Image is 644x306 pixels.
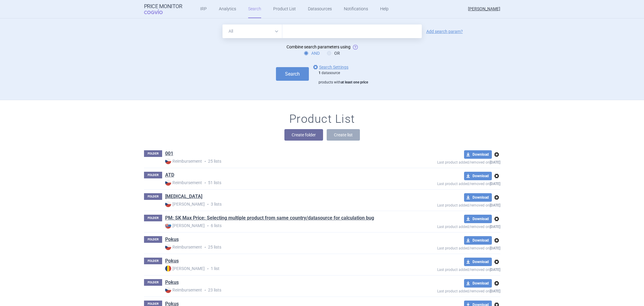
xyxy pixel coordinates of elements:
button: Create list [327,129,360,141]
h1: Pokus [165,258,179,265]
p: FOLDER [144,279,162,286]
label: OR [327,50,340,56]
button: Download [464,279,492,288]
strong: Reimbursement [165,244,202,250]
button: Search [276,67,309,81]
p: FOLDER [144,193,162,200]
strong: at least one price [341,80,368,84]
button: Download [464,172,492,180]
img: CZ [165,180,171,186]
h1: Pokus [165,279,179,287]
strong: [DATE] [490,203,500,207]
strong: [DATE] [490,182,500,186]
strong: [DATE] [490,268,500,272]
strong: Reimbursement [165,287,202,293]
a: Search Settings [312,63,348,71]
strong: [DATE] [490,160,500,164]
p: FOLDER [144,215,162,221]
strong: 1 [319,71,321,75]
a: Price MonitorCOGVIO [144,3,182,15]
p: 25 lists [165,158,393,164]
p: Last product added/removed on [393,266,500,272]
i: • [205,201,211,207]
strong: [PERSON_NAME] [165,265,205,272]
i: • [202,287,208,293]
span: Combine search parameters using [287,44,351,49]
button: Create folder [284,129,323,141]
button: Download [464,150,492,159]
a: Pokus [165,279,179,286]
p: 6 lists [165,223,393,229]
img: RO [165,265,171,272]
button: Download [464,236,492,245]
a: Pokus [165,236,179,243]
h1: ATD [165,172,174,180]
label: AND [304,50,320,56]
p: 3 lists [165,201,393,207]
p: 23 lists [165,287,393,293]
button: Download [464,193,492,202]
h1: Product List [289,112,355,126]
a: [MEDICAL_DATA] [165,193,202,200]
p: Last product added/removed on [393,202,500,207]
p: Last product added/removed on [393,180,500,186]
p: Last product added/removed on [393,223,500,229]
img: CZ [165,244,171,250]
img: SK [165,223,171,229]
h1: Humira [165,193,202,201]
strong: Reimbursement [165,158,202,164]
strong: [DATE] [490,225,500,229]
i: • [202,244,208,250]
p: FOLDER [144,258,162,264]
strong: [PERSON_NAME] [165,223,205,229]
strong: [PERSON_NAME] [165,201,205,207]
a: ATD [165,172,174,178]
a: PM: SK Max Price: Selecting multiple product from same country/datasource for calculation bug [165,215,374,221]
p: 25 lists [165,244,393,250]
p: 51 lists [165,180,393,186]
p: Last product added/removed on [393,159,500,164]
p: Last product added/removed on [393,288,500,293]
p: FOLDER [144,172,162,178]
a: Add search param? [426,29,463,34]
i: • [205,266,211,272]
h1: 001 [165,150,173,158]
strong: Reimbursement [165,180,202,186]
button: Download [464,215,492,223]
img: CZ [165,201,171,207]
img: CZ [165,287,171,293]
i: • [205,223,211,229]
span: COGVIO [144,9,171,14]
p: FOLDER [144,236,162,243]
i: • [202,158,208,164]
p: 1 list [165,265,393,272]
img: CZ [165,158,171,164]
button: Download [464,258,492,266]
a: 001 [165,150,173,157]
strong: [DATE] [490,289,500,293]
p: Last product added/removed on [393,245,500,250]
i: • [202,180,208,186]
strong: [DATE] [490,246,500,250]
a: Pokus [165,258,179,264]
div: datasource products with [319,71,368,85]
p: FOLDER [144,150,162,157]
strong: Price Monitor [144,3,182,9]
h1: PM: SK Max Price: Selecting multiple product from same country/datasource for calculation bug [165,215,374,223]
h1: Pokus [165,236,179,244]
